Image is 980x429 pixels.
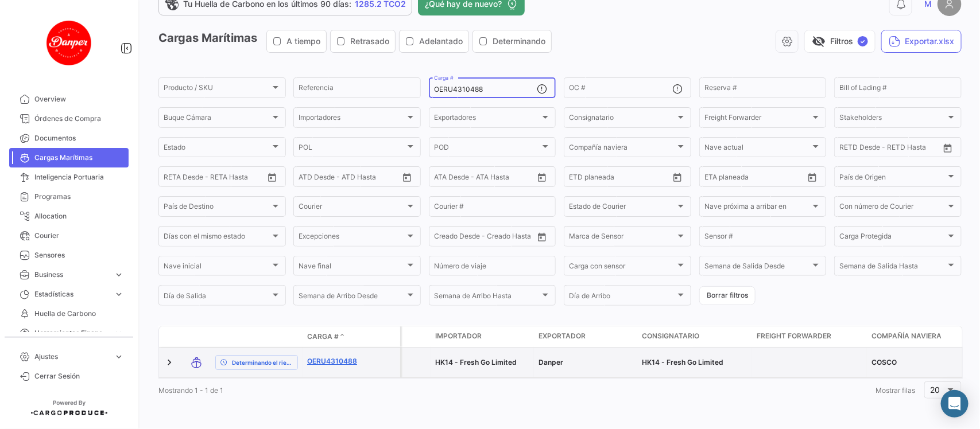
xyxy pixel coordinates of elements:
span: ✓ [858,36,868,46]
input: Creado Hasta [486,234,534,242]
span: 20 [931,385,940,395]
a: Huella de Carbono [9,304,129,323]
span: Ajustes [34,352,109,362]
span: País de Destino [164,204,270,212]
a: OERU4310488 [307,356,367,366]
a: Órdenes de Compra [9,109,129,128]
span: Huella de Carbono [34,309,124,319]
span: Semana de Arribo Desde [299,294,405,302]
button: Open calendar [533,228,551,245]
button: visibility_offFiltros✓ [804,30,876,53]
button: Open calendar [804,169,821,186]
button: Open calendar [669,169,686,186]
input: ATA Hasta [477,174,525,182]
span: expand_more [114,352,124,362]
a: Allocation [9,206,129,226]
button: A tiempo [267,30,326,52]
input: Creado Desde [434,234,478,242]
button: Open calendar [264,169,281,186]
span: Importador [435,331,482,341]
span: COSCO [871,358,897,366]
span: Marca de Sensor [569,234,676,242]
button: Exportar.xlsx [881,30,962,53]
span: Importadores [299,115,405,123]
span: Consignatario [642,331,699,341]
span: Exportador [539,331,586,341]
span: Cerrar Sesión [34,371,124,381]
datatable-header-cell: Importador [431,326,534,347]
a: Sensores [9,245,129,265]
span: Mostrar filas [876,386,915,395]
span: Documentos [34,133,124,143]
datatable-header-cell: Carga Protegida [402,326,431,347]
datatable-header-cell: Póliza [371,332,400,341]
span: POL [299,145,405,153]
span: expand_more [114,270,124,280]
span: Adelantado [419,36,463,47]
span: expand_more [114,289,124,299]
span: HK14 - Fresh Go Limited [642,358,723,366]
span: Día de Salida [164,294,270,302]
span: Nave final [299,264,405,272]
span: visibility_off [812,34,826,48]
span: Herramientas Financieras [34,328,109,338]
span: Cargas Marítimas [34,153,124,163]
span: Órdenes de Compra [34,114,124,124]
div: Abrir Intercom Messenger [941,390,969,418]
span: Nave inicial [164,264,270,272]
input: ATD Hasta [343,174,390,182]
input: Hasta [868,145,916,153]
input: ATD Desde [299,174,335,182]
button: Open calendar [533,169,551,186]
span: Semana de Salida Desde [704,264,811,272]
span: Allocation [34,211,124,221]
input: Hasta [192,174,240,182]
span: Business [34,270,109,280]
input: Hasta [733,174,781,182]
span: Estadísticas [34,289,109,299]
span: Inteligencia Portuaria [34,172,124,182]
span: POD [434,145,541,153]
datatable-header-cell: Freight Forwarder [752,326,867,347]
input: Hasta [598,174,645,182]
span: Excepciones [299,234,405,242]
span: Estado [164,145,270,153]
span: Freight Forwarder [704,115,811,123]
span: Retrasado [350,36,389,47]
span: Producto / SKU [164,85,270,93]
input: Desde [569,174,590,182]
span: Día de Arribo [569,294,676,302]
span: A tiempo [286,36,320,47]
button: Borrar filtros [699,286,756,305]
datatable-header-cell: Modo de Transporte [182,332,211,341]
a: Cargas Marítimas [9,148,129,167]
span: Exportadores [434,115,541,123]
datatable-header-cell: Exportador [534,326,637,347]
span: Estado de Courier [569,204,676,212]
span: Semana de Arribo Hasta [434,294,541,302]
span: expand_more [114,328,124,338]
span: País de Origen [839,174,946,182]
span: Nave próxima a arribar en [704,204,811,212]
span: Courier [299,204,405,212]
datatable-header-cell: Consignatario [637,326,752,347]
h3: Cargas Marítimas [158,30,555,53]
a: Programas [9,187,129,206]
span: Buque Cámara [164,115,270,123]
span: Con número de Courier [839,204,946,212]
span: Carga Protegida [839,234,946,242]
span: Programas [34,192,124,202]
span: Overview [34,94,124,104]
input: ATA Desde [434,174,469,182]
a: Inteligencia Portuaria [9,167,129,187]
span: Consignatario [569,115,676,123]
datatable-header-cell: Estado de Envio [211,332,303,341]
button: Open calendar [939,139,956,157]
input: Desde [164,174,184,182]
span: Carga # [307,331,339,342]
span: Determinando el riesgo ... [232,358,293,367]
span: Compañía naviera [569,145,676,153]
a: Documentos [9,128,129,148]
datatable-header-cell: Compañía naviera [867,326,970,347]
span: Courier [34,231,124,241]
